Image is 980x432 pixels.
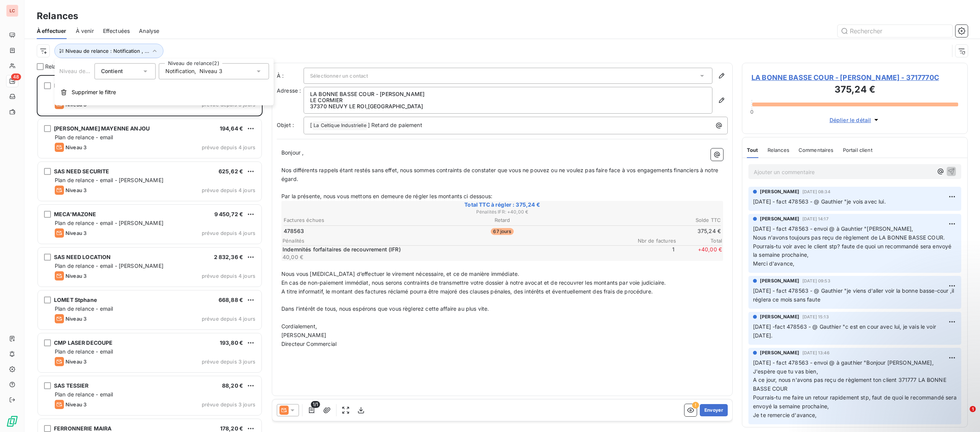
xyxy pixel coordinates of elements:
[768,147,789,153] span: Relances
[576,216,721,224] th: Solde TTC
[55,391,113,398] span: Plan de relance - email
[802,315,829,319] span: [DATE] 15:13
[747,147,758,153] span: Tout
[281,167,720,182] span: Nos différents rappels étant restés sans effet, nous sommes contraints de constater que vous ne p...
[54,254,111,260] span: SAS NEED LOCATION
[760,215,799,222] span: [PERSON_NAME]
[219,297,243,303] span: 668,88 €
[202,273,255,279] span: prévue depuis 4 jours
[753,260,794,267] span: Merci d'avance,
[753,225,913,232] span: [DATE] - fact 478563 - envoi @ à Gauhtier "[PERSON_NAME],
[202,187,255,193] span: prévue depuis 4 jours
[220,425,243,432] span: 178,20 €
[751,83,958,98] h3: 375,24 €
[101,68,123,74] span: Contient
[830,116,871,124] span: Déplier le détail
[753,394,958,409] span: Pourrais-tu me faire un retour rapidement stp, faut de quoi le recommandé sera envoyé la semaine ...
[284,227,304,235] span: 478563
[283,238,630,244] span: Pénalités
[54,425,112,432] span: FERRONNERIE MAIRA
[55,177,163,183] span: Plan de relance - email - [PERSON_NAME]
[55,220,163,226] span: Plan de relance - email - [PERSON_NAME]
[283,201,722,209] span: Total TTC à régler : 375,24 €
[283,216,429,224] th: Factures échues
[760,188,799,195] span: [PERSON_NAME]
[72,88,116,96] span: Supprimer le filtre
[760,313,799,320] span: [PERSON_NAME]
[630,238,676,244] span: Nbr de factures
[55,134,113,140] span: Plan de relance - email
[760,277,799,284] span: [PERSON_NAME]
[214,254,243,260] span: 2 832,36 €
[310,122,312,128] span: [
[310,97,706,103] p: LE CORMIER
[65,273,87,279] span: Niveau 3
[802,279,830,283] span: [DATE] 09:53
[37,9,78,23] h3: Relances
[202,144,255,150] span: prévue depuis 4 jours
[310,103,706,109] p: 37370 NEUVY LE ROI , [GEOGRAPHIC_DATA]
[65,48,149,54] span: Niveau de relance : Notification , ...
[281,149,304,156] span: Bonjour ,
[827,358,980,411] iframe: Intercom notifications message
[65,401,87,408] span: Niveau 3
[676,246,722,261] span: + 40,00 €
[802,350,830,355] span: [DATE] 13:46
[59,68,106,74] span: Niveau de relance
[54,297,97,303] span: LOMET Stphane
[65,359,87,365] span: Niveau 3
[753,412,817,418] span: Je te remercie d'avance,
[202,230,255,236] span: prévue depuis 4 jours
[65,230,87,236] span: Niveau 3
[802,189,830,194] span: [DATE] 08:34
[629,246,675,261] span: 1
[753,198,886,205] span: [DATE] - fact 478563 - @ Gauthier "je vois avec lui.
[54,82,169,89] span: LA BONNE BASSE COUR - [PERSON_NAME]
[283,246,627,253] p: Indemnités forfaitaires de recouvrement (IFR)
[65,316,87,322] span: Niveau 3
[281,288,653,295] span: A titre informatif, le montant des factures réclamé pourra être majoré des clauses pénales, des i...
[281,305,489,312] span: Dans l’intérêt de tous, nous espérons que vous règlerez cette affaire au plus vite.
[281,323,317,329] span: Cordialement,
[753,243,953,258] span: Pourrais-tu voir avec le client stp? faute de quoi un recommandé sera envoyé la semaine prochaine,
[139,27,159,35] span: Analyse
[54,168,109,174] span: SAS NEED SECURITE
[281,332,326,338] span: [PERSON_NAME]
[54,211,96,217] span: MECA'MAZONE
[277,87,301,94] span: Adresse :
[220,339,243,346] span: 193,80 €
[827,116,883,124] button: Déplier le détail
[753,377,948,392] span: A ce jour, nous n'avons pas reçu de règlement ton client 371777 LA BONNE BASSE COUR
[753,287,955,303] span: [DATE] - fact 478563 - @ Gauthier "je viens d'aller voir la bonne basse-cour ,il réglera ce mois ...
[277,122,294,128] span: Objet :
[576,227,721,235] td: 375,24 €
[310,91,706,97] p: LA BONNE BASSE COUR - [PERSON_NAME]
[55,84,274,101] button: Supprimer le filtre
[281,271,519,277] span: Nous vous [MEDICAL_DATA] d’effectuer le virement nécessaire, et ce de manière immédiate.
[65,187,87,193] span: Niveau 3
[37,75,263,432] div: grid
[843,147,872,153] span: Portail client
[310,73,368,79] span: Sélectionner un contact
[954,406,972,424] iframe: Intercom live chat
[753,368,818,375] span: J'espère que tu vas bien,
[54,339,113,346] span: CMP LASER DECOUPE
[202,359,255,365] span: prévue depuis 3 jours
[165,67,195,75] span: Notification
[55,305,113,312] span: Plan de relance - email
[802,217,828,221] span: [DATE] 14:17
[368,122,422,128] span: ] Retard de paiement
[750,109,753,115] span: 0
[751,72,958,83] span: LA BONNE BASSE COUR - [PERSON_NAME] - 3717770C
[753,359,934,366] span: [DATE] - fact 478563 - envoi @ à gauthier "Bonjour [PERSON_NAME],
[676,238,722,244] span: Total
[199,67,222,75] span: Niveau 3
[6,5,18,17] div: LC
[700,404,728,416] button: Envoyer
[76,27,94,35] span: À venir
[45,63,68,70] span: Relances
[55,348,113,355] span: Plan de relance - email
[753,323,938,339] span: [DATE] -fact 478563 - @ Gauthier "c est en cour avec lui, je vais le voir [DATE].
[65,144,87,150] span: Niveau 3
[11,73,21,80] span: 48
